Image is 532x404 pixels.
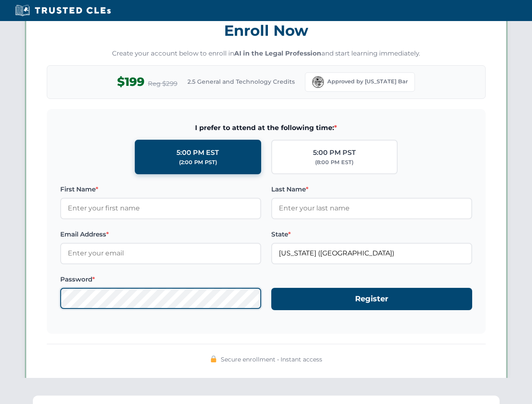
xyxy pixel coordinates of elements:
[327,77,408,86] span: Approved by [US_STATE] Bar
[60,274,261,284] label: Password
[60,184,261,194] label: First Name
[60,243,261,264] input: Enter your email
[187,77,295,86] span: 2.5 General and Technology Credits
[148,79,177,89] span: Reg $299
[271,243,472,264] input: Florida (FL)
[271,288,472,310] button: Register
[271,229,472,239] label: State
[176,147,219,158] div: 5:00 PM EST
[60,229,261,239] label: Email Address
[313,147,356,158] div: 5:00 PM PST
[60,198,261,219] input: Enter your first name
[47,49,486,58] p: Create your account below to enroll in and start learning immediately.
[13,4,113,17] img: Trusted CLEs
[179,158,217,167] div: (2:00 PM PST)
[271,184,472,194] label: Last Name
[315,158,353,167] div: (8:00 PM EST)
[47,17,486,44] h3: Enroll Now
[271,198,472,219] input: Enter your last name
[221,355,322,364] span: Secure enrollment • Instant access
[234,49,321,57] strong: AI in the Legal Profession
[210,356,217,362] img: 🔒
[312,76,324,88] img: Florida Bar
[117,72,144,91] span: $199
[60,122,472,133] span: I prefer to attend at the following time:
